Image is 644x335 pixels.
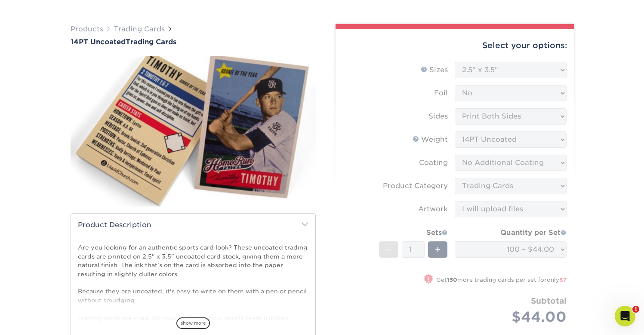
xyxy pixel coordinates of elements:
span: 14PT Uncoated [71,38,126,46]
img: 14PT Uncoated 01 [71,47,316,216]
span: show more [176,317,210,329]
span: 1 [632,306,639,313]
a: 14PT UncoatedTrading Cards [71,38,316,46]
iframe: Intercom live chat [615,306,635,326]
h2: Product Description [71,214,315,236]
h1: Trading Cards [71,38,316,46]
a: Trading Cards [114,25,165,33]
div: Select your options: [342,29,567,62]
a: Products [71,25,103,33]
